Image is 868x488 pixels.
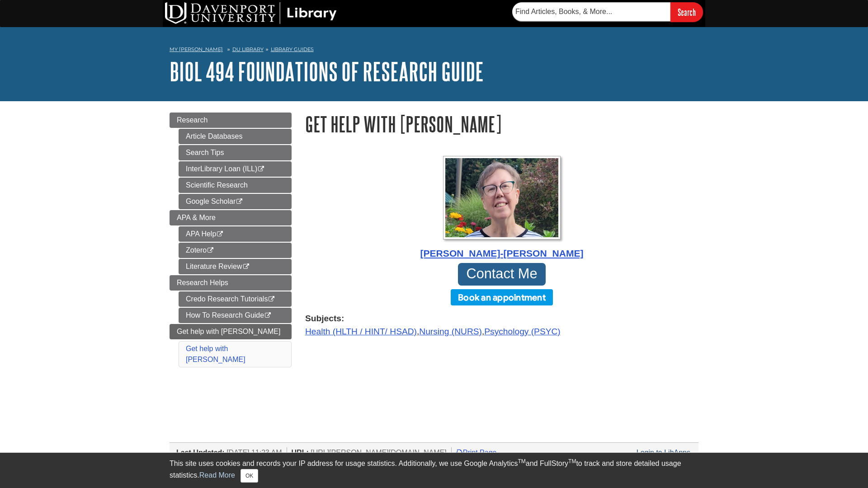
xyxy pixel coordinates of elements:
[177,214,216,221] span: APA & More
[177,116,208,124] span: Research
[170,43,698,58] nav: breadcrumb
[179,308,292,323] a: How To Research Guide
[311,449,447,456] span: [URL][PERSON_NAME][DOMAIN_NAME]
[568,458,576,465] sup: TM
[518,458,525,465] sup: TM
[179,226,292,242] a: APA Help
[512,2,670,21] input: Find Articles, Books, & More...
[257,166,265,172] i: This link opens in a new window
[170,113,292,128] a: Research
[451,289,553,305] button: Book an appointment
[292,449,309,456] span: URL:
[484,327,560,336] a: Psychology (PSYC)
[305,327,417,336] a: Health (HLTH / HINT/ HSAD)
[177,279,228,286] span: Research Helps
[170,46,223,53] a: My [PERSON_NAME]
[670,2,703,22] input: Search
[179,161,292,177] a: InterLibrary Loan (ILL)
[199,471,235,479] a: Read More
[179,194,292,209] a: Google Scholar
[179,291,292,307] a: Credo Research Tutorials
[170,113,292,369] div: Guide Page Menu
[207,248,214,253] i: This link opens in a new window
[232,46,264,52] a: DU Library
[170,57,484,85] a: BIOL 494 Foundations of Research Guide
[170,275,292,291] a: Research Helps
[305,312,698,325] strong: Subjects:
[179,145,292,160] a: Search Tips
[264,313,272,319] i: This link opens in a new window
[170,324,292,339] a: Get help with [PERSON_NAME]
[179,129,292,144] a: Article Databases
[637,449,690,456] a: Login to LibApps
[176,449,225,456] span: Last Updated:
[226,449,282,456] span: [DATE] 11:23 AM
[271,46,314,52] a: Library Guides
[216,231,224,237] i: This link opens in a new window
[305,312,698,338] div: , ,
[305,113,698,136] h1: Get help with [PERSON_NAME]
[179,259,292,274] a: Literature Review
[456,449,463,456] i: Print Page
[186,345,245,363] a: Get help with [PERSON_NAME]
[419,327,482,336] a: Nursing (NURS)
[305,246,698,261] div: [PERSON_NAME]-[PERSON_NAME]
[165,2,337,24] img: DU Library
[242,264,250,270] i: This link opens in a new window
[170,210,292,225] a: APA & More
[443,156,561,239] img: Profile Photo
[179,243,292,258] a: Zotero
[268,296,275,302] i: This link opens in a new window
[456,449,497,456] a: Print Page
[512,2,703,22] form: Searches DU Library's articles, books, and more
[179,178,292,193] a: Scientific Research
[170,458,698,483] div: This site uses cookies and records your IP address for usage statistics. Additionally, we use Goo...
[458,263,546,286] a: Contact Me
[236,199,243,205] i: This link opens in a new window
[305,156,698,261] a: Profile Photo [PERSON_NAME]-[PERSON_NAME]
[177,328,280,335] span: Get help with [PERSON_NAME]
[241,469,258,483] button: Close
